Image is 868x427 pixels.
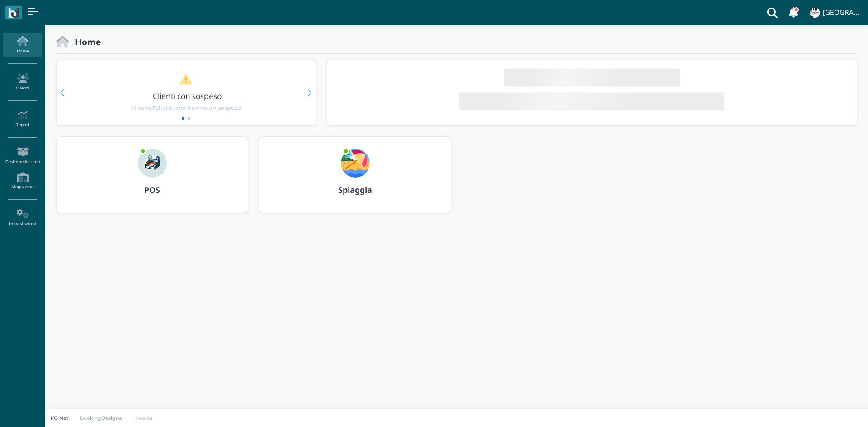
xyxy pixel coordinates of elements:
a: Clienti con sospeso Vi sono7clienti che hanno un sospeso [74,73,298,112]
a: Home [3,33,42,57]
a: Report [3,107,42,131]
b: POS [144,184,160,195]
h4: [GEOGRAPHIC_DATA] [823,9,863,17]
img: ... [341,149,370,178]
a: ... POS [56,136,248,224]
span: Vi sono clienti che hanno un sospeso [131,103,241,112]
b: Spiaggia [338,184,372,195]
h2: Home [69,37,101,47]
a: ... Spiaggia [259,136,451,224]
img: ... [138,149,167,178]
iframe: Help widget launcher [804,399,860,419]
a: Impostazioni [3,205,42,230]
div: Next slide [307,89,311,96]
a: Gestione Articoli [3,143,42,168]
a: Clienti [3,70,42,94]
h3: Clienti con sospeso [75,92,300,100]
img: logo [8,8,19,18]
a: Magazzino [3,169,42,193]
b: 7 [152,104,156,111]
div: Previous slide [60,89,64,96]
img: ... [810,8,820,18]
a: ... [GEOGRAPHIC_DATA] [808,2,863,23]
div: 1 / 2 [57,60,316,125]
